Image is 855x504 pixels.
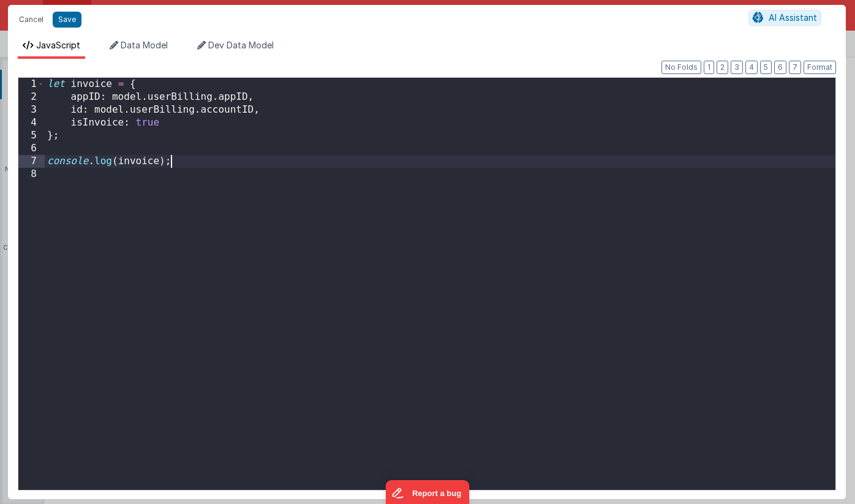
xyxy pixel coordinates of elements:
div: 2 [18,91,45,103]
div: 4 [18,116,45,129]
button: No Folds [661,61,701,74]
button: 1 [704,61,714,74]
span: Dev Data Model [208,40,274,50]
button: 6 [774,61,786,74]
div: 6 [18,142,45,155]
span: Data Model [121,40,168,50]
span: AI Assistant [769,12,817,23]
button: AI Assistant [748,10,821,26]
button: 5 [760,61,772,74]
button: 3 [731,61,743,74]
div: 7 [18,155,45,168]
div: 8 [18,168,45,181]
button: Save [53,12,81,28]
button: 4 [745,61,758,74]
div: 3 [18,103,45,116]
button: 7 [789,61,801,74]
button: 2 [717,61,728,74]
div: 1 [18,78,45,91]
span: JavaScript [36,40,80,50]
div: 5 [18,129,45,142]
button: Format [804,61,836,74]
button: Cancel [13,11,50,28]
